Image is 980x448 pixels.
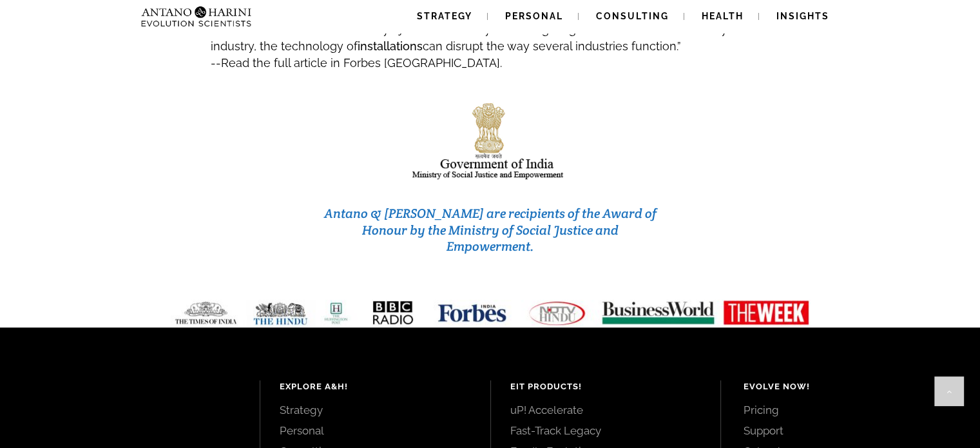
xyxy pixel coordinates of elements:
[280,380,471,393] h4: Explore A&H!
[505,11,563,21] span: Personal
[744,403,951,417] a: Pricing
[596,11,669,21] span: Consulting
[320,206,660,255] h3: Antano & [PERSON_NAME] are recipients of the Award of Honour by the Ministry of Social Justice an...
[280,403,471,417] a: Strategy
[417,11,472,21] span: Strategy
[510,403,702,417] a: uP! Accelerate
[776,11,829,21] span: Insights
[744,380,951,393] h4: Evolve Now!
[744,424,951,438] a: Support
[411,99,570,182] img: india-logo1
[160,300,820,326] img: Media-Strip
[280,424,471,438] a: Personal
[221,49,502,72] a: Read the full article in Forbes [GEOGRAPHIC_DATA].
[510,380,702,393] h4: EIT Products!
[510,424,702,438] a: Fast-Track Legacy
[211,56,221,70] span: --
[358,39,423,53] strong: installations
[221,56,502,70] span: Read the full article in Forbes [GEOGRAPHIC_DATA].
[702,11,744,21] span: Health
